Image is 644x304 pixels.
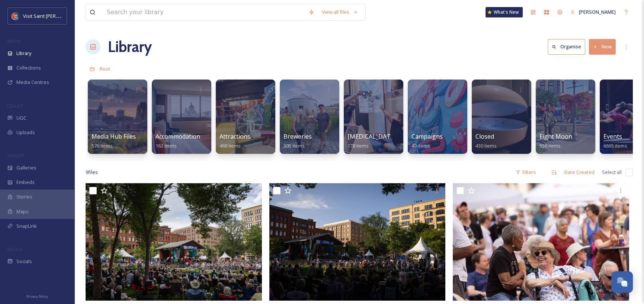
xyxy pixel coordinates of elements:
a: Organise [548,39,589,54]
span: SnapLink [16,223,37,230]
span: 178 items [347,142,369,149]
span: Galleries [16,164,36,171]
span: Eight Moon [539,132,572,140]
a: Privacy Policy [26,291,48,300]
span: 556 items [539,142,561,149]
span: Uploads [16,129,35,136]
span: Closed [475,132,494,140]
button: Organise [548,39,585,54]
span: COLLECT [7,103,23,109]
span: Attractions [220,132,250,140]
span: Socials [16,258,32,265]
span: Embeds [16,179,35,186]
a: Eight Moon556 items [539,133,572,149]
span: Media Centres [16,79,49,86]
a: Attractions468 items [220,133,250,149]
span: Events [603,132,622,140]
span: Select all [602,169,622,176]
button: New [589,39,616,54]
span: Collections [16,64,41,71]
span: 576 items [92,142,113,149]
img: ext_1753983092.876794_sarahtcjazzfest@gmail.com-TCJAZZ25163.jpg [453,183,629,301]
a: Breweries305 items [283,133,312,149]
input: Search your library [103,4,305,20]
span: 305 items [283,142,305,149]
span: Library [16,50,31,57]
div: Date Created [561,165,598,180]
span: Stories [16,193,32,200]
span: 430 items [475,142,497,149]
a: [MEDICAL_DATA] Content178 items [347,133,420,149]
a: View all files [318,5,362,19]
a: Library [108,36,152,58]
span: Visit Saint [PERSON_NAME] [23,12,83,19]
span: [MEDICAL_DATA] Content [347,132,420,140]
span: MEDIA [7,38,20,44]
span: UGC [16,114,26,122]
a: Closed430 items [475,133,497,149]
span: Breweries [283,132,312,140]
span: 468 items [220,142,241,149]
span: Accommodation [156,132,200,140]
span: 162 items [156,142,177,149]
span: Root [100,65,110,72]
a: Media Hub Files576 items [92,133,136,149]
a: Campaigns49 items [411,133,443,149]
span: Media Hub Files [92,132,136,140]
span: [PERSON_NAME] [579,9,616,15]
a: [PERSON_NAME] [567,5,619,19]
img: ext_1753983096.247894_sarahtcjazzfest@gmail.com-TCJAZZ25025 (1).jpg [86,183,262,301]
span: 9 file s [86,169,98,176]
span: 49 items [411,142,430,149]
span: 6665 items [603,142,627,149]
span: Maps [16,208,29,215]
span: Campaigns [411,132,443,140]
span: Privacy Policy [26,294,48,299]
button: Open Chat [611,271,633,293]
a: Events6665 items [603,133,627,149]
a: Accommodation162 items [156,133,200,149]
a: What's New [486,7,523,17]
a: Root [100,64,110,73]
img: Visit%20Saint%20Paul%20Updated%20Profile%20Image.jpg [12,12,19,20]
div: Filters [512,165,540,180]
span: SOCIALS [7,246,22,252]
img: ext_1753983093.791035_sarahtcjazzfest@gmail.com-TCJAZZ25320.jpg [269,183,446,301]
span: WIDGETS [7,153,25,158]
